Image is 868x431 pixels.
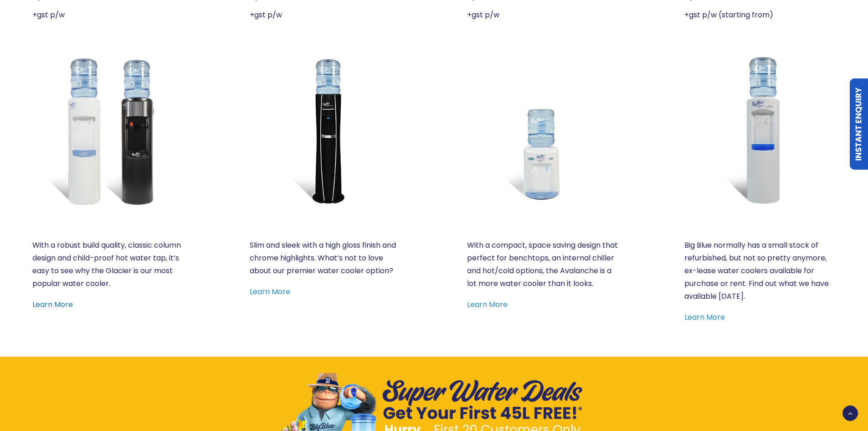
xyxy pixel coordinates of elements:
[684,312,725,322] a: Learn More
[467,54,618,206] a: Benchtop Avalanche
[684,54,836,206] a: Refurbished
[32,54,184,206] a: Glacier White or Black
[467,239,618,290] p: With a compact, space saving design that perfect for benchtops, an internal chiller and hot/cold ...
[467,299,508,310] a: Learn More
[250,239,401,277] p: Slim and sleek with a high gloss finish and chrome highlights. What’s not to love about our premi...
[850,78,868,170] a: Instant Enquiry
[32,299,73,310] a: Learn More
[250,9,401,21] p: +gst p/w
[467,9,618,21] p: +gst p/w
[250,286,290,297] a: Learn More
[684,239,836,303] p: Big Blue normally has a small stock of refurbished, but not so pretty anymore, ex-lease water coo...
[808,371,855,418] iframe: Chatbot
[32,9,184,21] p: +gst p/w
[684,9,836,21] p: +gst p/w (starting from)
[250,54,401,206] a: Everest Elite
[32,239,184,290] p: With a robust build quality, classic column design and child-proof hot water tap, it’s easy to se...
